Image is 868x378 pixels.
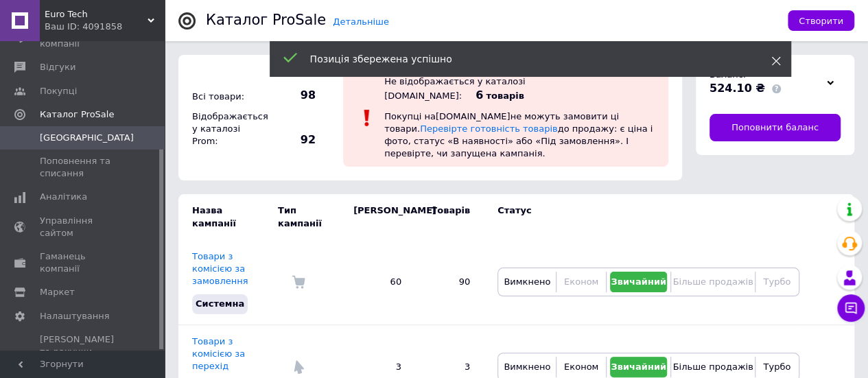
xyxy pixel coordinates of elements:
span: Більше продажів [672,276,753,287]
td: Товарів [415,194,484,239]
button: Економ [560,272,602,292]
span: Управління сайтом [40,215,127,239]
button: Вимкнено [502,357,552,377]
td: Назва кампанії [178,194,278,239]
button: Більше продажів [675,272,751,292]
span: Турбо [763,276,790,287]
span: товарів [486,91,524,101]
span: Системна [196,298,244,309]
div: Відображається у каталозі Prom: [189,107,264,152]
td: 90 [415,240,484,324]
span: Звичайний [611,362,666,372]
img: :exclamation: [357,108,377,128]
button: Вимкнено [502,272,552,292]
button: Звичайний [610,272,668,292]
span: 524.10 ₴ [709,82,765,95]
img: Комісія за замовлення [292,275,305,289]
span: 92 [268,132,316,147]
span: Маркет [40,286,75,298]
button: Створити [788,10,854,31]
span: Покупці [40,85,77,97]
button: Турбо [759,272,795,292]
span: Відгуки [40,61,75,73]
div: Каталог ProSale [206,13,326,27]
span: Економ [564,276,598,287]
a: Детальніше [333,16,389,27]
span: Поповнення та списання [40,155,127,180]
a: Перевірте готовність товарів [420,123,558,134]
span: 98 [268,88,316,103]
span: Створити [799,16,843,26]
td: 60 [340,240,415,324]
span: Каталог ProSale [40,108,114,121]
span: Вимкнено [504,276,550,287]
a: Товари з комісією за замовлення [192,251,248,286]
span: Поповнити баланс [731,121,819,134]
td: Статус [484,194,799,239]
span: Налаштування [40,310,110,322]
button: Турбо [759,357,795,377]
span: Вимкнено [504,362,550,372]
img: Комісія за перехід [292,360,305,374]
span: Більше продажів [672,362,753,372]
a: Поповнити баланс [709,114,841,141]
td: [PERSON_NAME] [340,194,415,239]
span: Euro Tech [45,8,148,21]
span: Турбо [763,362,790,372]
button: Економ [560,357,602,377]
a: Товари з комісією за перехід [192,336,245,371]
button: Чат з покупцем [837,294,865,322]
span: Звичайний [611,276,666,287]
div: Ваш ID: 4091858 [45,21,165,33]
button: Більше продажів [675,357,751,377]
span: Гаманець компанії [40,250,127,275]
button: Звичайний [610,357,668,377]
span: Економ [564,362,598,372]
span: Аналітика [40,191,87,203]
span: 6 [476,88,483,102]
span: Покупці на [DOMAIN_NAME] не можуть замовити ці товари. до продажу: є ціна і фото, статус «В наявн... [384,111,653,159]
div: Всі товари: [189,87,264,106]
div: Позиція збережена успішно [310,52,737,66]
span: [GEOGRAPHIC_DATA] [40,132,134,144]
td: Тип кампанії [278,194,340,239]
